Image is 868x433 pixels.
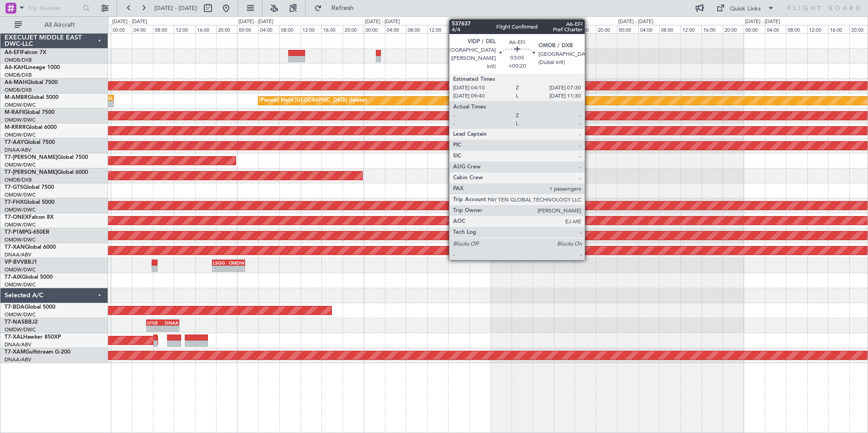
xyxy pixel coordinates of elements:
div: 20:00 [596,25,617,33]
span: T7-FHX [5,200,24,205]
div: - [147,326,163,331]
a: A6-MAHGlobal 7500 [5,80,58,85]
div: 20:00 [216,25,237,33]
a: T7-AIXGlobal 5000 [5,275,53,280]
div: 00:00 [490,25,511,33]
input: Trip Number [28,1,80,15]
div: [DATE] - [DATE] [745,18,780,26]
span: T7-BDA [5,305,25,310]
div: 08:00 [786,25,807,33]
span: M-RRRR [5,125,26,130]
div: 12:00 [554,25,575,33]
div: 04:00 [765,25,786,33]
a: T7-XANGlobal 6000 [5,245,56,250]
a: A6-EFIFalcon 7X [5,50,46,55]
a: OMDW/DWC [5,192,36,198]
button: Refresh [310,1,365,15]
div: 00:00 [364,25,385,33]
a: DNAA/ABV [5,341,31,348]
div: [DATE] - [DATE] [238,18,273,26]
div: LFSB [147,320,163,325]
a: OMDB/DXB [5,177,32,183]
div: 04:00 [385,25,406,33]
div: 16:00 [701,25,722,33]
a: OMDW/DWC [5,207,36,213]
div: - [229,266,245,271]
span: Refresh [324,5,362,11]
span: T7-XAN [5,245,25,250]
div: 12:00 [301,25,321,33]
a: DNAA/ABV [5,356,31,363]
a: OMDB/DXB [5,57,32,64]
a: T7-P1MPG-650ER [5,230,49,235]
div: 08:00 [279,25,300,33]
span: T7-P1MP [5,230,27,235]
span: T7-XAM [5,349,25,355]
a: VP-BVVBBJ1 [5,260,37,265]
div: - [163,326,179,331]
div: [DATE] - [DATE] [618,18,653,26]
div: 12:00 [174,25,195,33]
button: All Aircraft [10,18,99,32]
div: 16:00 [321,25,342,33]
a: A6-KAHLineage 1000 [5,65,60,70]
div: 12:00 [807,25,828,33]
a: OMDB/DXB [5,72,32,79]
a: OMDW/DWC [5,311,36,318]
a: OMDW/DWC [5,281,36,288]
div: Planned Maint [GEOGRAPHIC_DATA] (Seletar) [261,94,367,108]
div: 08:00 [659,25,680,33]
a: T7-XAMGulfstream G-200 [5,349,70,355]
span: T7-ONEX [5,215,29,220]
div: 04:00 [132,25,153,33]
div: [DATE] - [DATE] [365,18,400,26]
div: 20:00 [343,25,364,33]
a: M-RRRRGlobal 6000 [5,125,57,130]
span: T7-XAL [5,335,23,340]
div: 16:00 [575,25,596,33]
span: M-AMBR [5,95,28,100]
span: [DATE] - [DATE] [154,4,197,12]
span: A6-KAH [5,65,25,70]
div: OMDW [229,260,245,266]
a: OMDW/DWC [5,162,36,168]
div: 00:00 [111,25,132,33]
div: WSSL [94,95,113,101]
div: 00:00 [237,25,258,33]
div: DNAA [163,320,179,325]
div: 00:00 [744,25,764,33]
span: T7-AIX [5,275,22,280]
a: OMDW/DWC [5,102,36,108]
a: OMDB/DXB [5,87,32,93]
a: T7-XALHawker 850XP [5,335,61,340]
span: T7-AAY [5,140,24,145]
div: - [213,266,229,271]
div: Quick Links [730,5,761,14]
div: 16:00 [828,25,849,33]
div: 20:00 [723,25,744,33]
a: DNAA/ABV [5,147,31,153]
div: 16:00 [448,25,469,33]
a: OMDW/DWC [5,236,36,243]
a: T7-BDAGlobal 5000 [5,305,55,310]
a: T7-GTSGlobal 7500 [5,185,54,190]
a: T7-ONEXFalcon 8X [5,215,54,220]
a: M-AMBRGlobal 5000 [5,95,59,100]
a: OMDW/DWC [5,132,36,138]
span: A6-MAH [5,80,27,85]
button: Quick Links [712,1,779,15]
a: T7-AAYGlobal 7500 [5,140,55,145]
div: 12:00 [427,25,448,33]
span: T7-GTS [5,185,23,190]
div: 08:00 [406,25,427,33]
div: [DATE] - [DATE] [492,18,527,26]
div: 20:00 [469,25,490,33]
div: 04:00 [258,25,279,33]
a: OMDW/DWC [5,326,36,333]
a: DNAA/ABV [5,251,31,258]
span: T7-NAS [5,320,25,325]
a: T7-FHXGlobal 5000 [5,200,54,205]
a: OMDW/DWC [5,117,36,123]
div: LSGG [213,260,229,266]
span: A6-EFI [5,50,21,55]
